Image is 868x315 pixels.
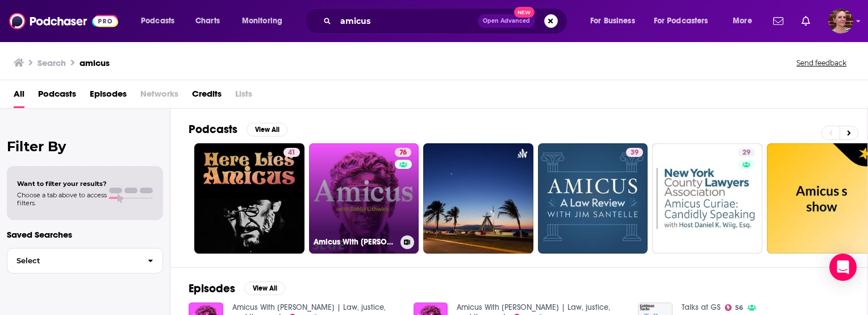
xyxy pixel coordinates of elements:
a: 29 [738,148,755,157]
span: Select [7,257,139,264]
h2: Episodes [189,281,235,296]
a: All [14,85,24,108]
span: For Podcasters [654,13,708,29]
button: open menu [725,12,766,30]
button: Send feedback [793,58,850,68]
div: Search podcasts, credits, & more... [315,8,578,34]
h3: Search [37,57,66,68]
span: 41 [288,147,295,159]
button: Open AdvancedNew [478,14,535,28]
span: Monitoring [242,13,282,29]
button: Show profile menu [828,9,853,34]
span: 76 [399,147,407,159]
h2: Filter By [7,138,163,155]
button: open menu [646,12,725,30]
button: open menu [133,12,189,30]
button: View All [247,123,287,136]
a: Podcasts [38,85,76,108]
button: View All [244,281,285,295]
span: Choose a tab above to access filters. [17,191,107,207]
a: EpisodesView All [189,281,285,296]
span: More [733,13,752,29]
span: New [514,7,535,18]
span: Want to filter your results? [17,180,107,188]
a: Show notifications dropdown [769,11,788,31]
a: 76Amicus With [PERSON_NAME] | Law, justice, and the courts [309,143,419,254]
a: Episodes [90,85,127,108]
a: Charts [188,12,227,30]
a: 41 [194,143,304,254]
a: 76 [395,148,411,157]
span: 29 [742,147,750,159]
a: Talks at GS [682,302,720,312]
a: 39 [626,148,643,157]
p: Saved Searches [7,229,163,240]
span: Open Advanced [483,18,530,24]
img: User Profile [828,9,853,34]
h3: Amicus With [PERSON_NAME] | Law, justice, and the courts [314,237,396,247]
span: 56 [735,305,743,310]
span: Podcasts [141,13,174,29]
span: Networks [140,85,178,108]
a: 39 [538,143,648,254]
h3: amicus [80,57,110,68]
a: 29 [652,143,762,254]
input: Search podcasts, credits, & more... [336,12,478,30]
span: Lists [235,85,252,108]
span: Logged in as katharinemidas [828,9,853,34]
a: 41 [283,148,300,157]
button: Select [7,248,163,273]
a: Credits [192,85,222,108]
a: 56 [725,304,743,311]
span: 39 [631,147,639,159]
button: open menu [582,12,649,30]
img: Podchaser - Follow, Share and Rate Podcasts [9,10,118,32]
span: Charts [195,13,220,29]
button: open menu [234,12,297,30]
h2: Podcasts [189,122,237,136]
a: PodcastsView All [189,122,287,136]
div: Open Intercom Messenger [829,254,857,281]
span: For Business [590,13,635,29]
a: Show notifications dropdown [797,11,815,31]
